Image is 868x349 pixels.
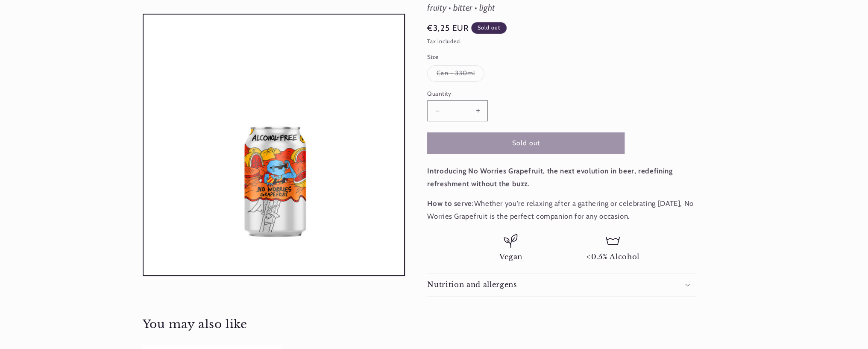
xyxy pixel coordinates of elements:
[427,273,696,296] summary: Nutrition and allergens
[427,199,474,208] strong: How to serve:
[427,199,693,220] span: Whether you're relaxing after a gathering or celebrating [DATE], No Worries Grapefruit is the per...
[427,65,484,82] label: Can - 330ml
[427,280,516,289] h2: Nutrition and allergens
[586,252,639,261] span: <0.5% Alcohol
[143,317,726,331] h2: You may also like
[143,14,405,276] media-gallery: Gallery Viewer
[427,0,696,16] div: fruity • bitter • light
[427,167,672,188] strong: Introducing No Worries Grapefruit, the next evolution in beer, redefining refreshment without the...
[499,252,522,261] span: Vegan
[471,22,507,33] span: Sold out
[427,37,696,46] div: Tax included.
[427,132,625,153] button: Sold out
[427,89,625,98] label: Quantity
[427,22,469,34] span: €3,25 EUR
[427,53,439,61] legend: Size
